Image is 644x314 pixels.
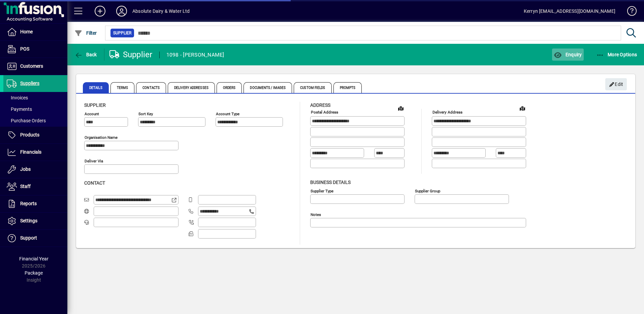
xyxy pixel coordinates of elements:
[3,115,67,126] a: Purchase Orders
[20,29,33,34] span: Home
[605,78,627,90] button: Edit
[84,180,105,186] span: Contact
[19,256,49,261] span: Financial Year
[3,144,67,161] a: Financials
[67,49,104,61] app-page-header-button: Back
[415,188,440,193] mat-label: Supplier group
[596,52,637,57] span: More Options
[216,112,239,116] mat-label: Account Type
[3,127,67,144] a: Products
[85,159,103,163] mat-label: Deliver via
[20,218,37,223] span: Settings
[138,112,153,116] mat-label: Sort key
[217,82,242,93] span: Orders
[3,230,67,247] a: Support
[132,6,190,17] div: Absolute Dairy & Water Ltd
[20,63,43,69] span: Customers
[554,52,582,57] span: Enquiry
[20,46,29,52] span: POS
[552,49,583,61] button: Enquiry
[113,30,131,36] span: Supplier
[294,82,331,93] span: Custom Fields
[395,103,406,114] a: View on map
[166,50,224,60] div: 1098 - [PERSON_NAME]
[84,102,106,108] span: Supplier
[74,52,97,57] span: Back
[3,213,67,229] a: Settings
[333,82,362,93] span: Prompts
[3,58,67,75] a: Customers
[136,82,166,93] span: Contacts
[7,95,28,100] span: Invoices
[74,30,97,36] span: Filter
[622,1,636,23] a: Knowledge Base
[7,106,32,112] span: Payments
[311,188,333,193] mat-label: Supplier type
[109,49,153,60] div: Supplier
[310,102,330,108] span: Address
[594,49,639,61] button: More Options
[244,82,292,93] span: Documents / Images
[85,112,99,116] mat-label: Account
[310,180,351,185] span: Business details
[20,81,39,86] span: Suppliers
[83,82,109,93] span: Details
[3,41,67,58] a: POS
[609,79,623,90] span: Edit
[89,5,111,17] button: Add
[20,149,41,155] span: Financials
[3,92,67,103] a: Invoices
[73,49,99,61] button: Back
[517,103,528,114] a: View on map
[524,6,615,17] div: Kerryn [EMAIL_ADDRESS][DOMAIN_NAME]
[311,212,321,217] mat-label: Notes
[20,235,37,241] span: Support
[20,184,31,189] span: Staff
[3,161,67,178] a: Jobs
[7,118,46,123] span: Purchase Orders
[3,195,67,212] a: Reports
[25,270,43,276] span: Package
[85,135,118,140] mat-label: Organisation name
[3,103,67,115] a: Payments
[3,24,67,40] a: Home
[168,82,215,93] span: Delivery Addresses
[111,5,132,17] button: Profile
[73,27,99,39] button: Filter
[3,178,67,195] a: Staff
[20,166,31,172] span: Jobs
[20,132,39,137] span: Products
[110,82,135,93] span: Terms
[20,201,37,206] span: Reports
